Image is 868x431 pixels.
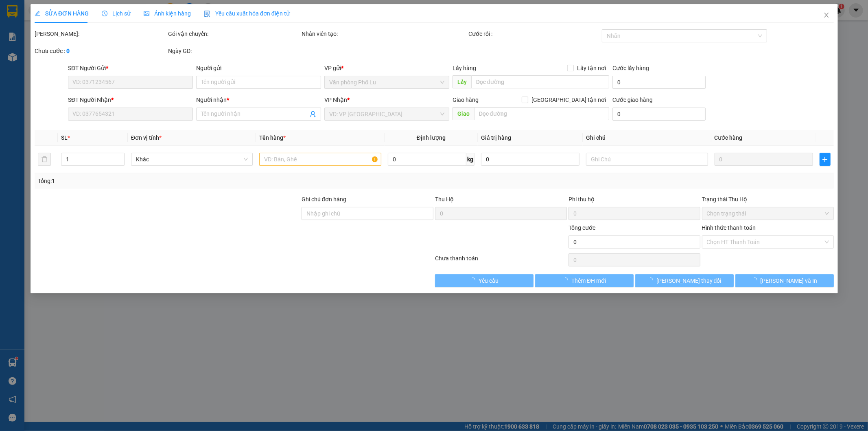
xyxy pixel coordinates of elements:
[324,97,347,103] span: VP Nhận
[528,95,609,104] span: [GEOGRAPHIC_DATA] tận nơi
[702,224,756,231] label: Hình thức thanh toán
[479,276,498,285] span: Yêu cầu
[434,254,568,268] div: Chưa thanh toán
[38,176,335,185] div: Tổng: 1
[474,107,609,120] input: Dọc đường
[144,10,191,17] span: Ảnh kiện hàng
[535,274,633,287] button: Thêm ĐH mới
[35,11,40,16] span: edit
[586,153,708,166] input: Ghi Chú
[259,134,286,141] span: Tên hàng
[568,195,700,207] div: Phí thu hộ
[102,10,131,17] span: Lịch sử
[819,153,830,166] button: plus
[820,156,830,163] span: plus
[38,153,51,166] button: delete
[612,97,653,103] label: Cước giao hàng
[168,46,300,55] div: Ngày GD:
[102,11,107,16] span: clock-circle
[706,207,829,220] span: Chọn trạng thái
[68,95,193,104] div: SĐT Người Nhận
[815,4,837,27] button: Close
[417,134,446,141] span: Định lượng
[714,134,742,141] span: Cước hàng
[204,10,290,17] span: Yêu cầu xuất hóa đơn điện tử
[612,65,649,71] label: Cước lấy hàng
[612,108,705,121] input: Cước giao hàng
[144,11,149,16] span: picture
[131,134,162,141] span: Đơn vị tính
[196,64,321,73] div: Người gửi
[35,29,166,38] div: [PERSON_NAME]:
[66,48,70,54] b: 0
[452,75,471,88] span: Lấy
[471,75,609,88] input: Dọc đường
[452,107,474,120] span: Giao
[259,153,381,166] input: VD: Bàn, Ghế
[204,11,210,17] img: icon
[302,29,467,38] div: Nhân viên tạo:
[68,64,193,73] div: SĐT Người Gửi
[329,76,444,88] span: Văn phòng Phố Lu
[324,64,449,73] div: VP gửi
[823,12,829,18] span: close
[647,277,656,283] span: loading
[452,97,478,103] span: Giao hàng
[714,153,813,166] input: 0
[35,46,166,55] div: Chưa cước :
[35,10,89,17] span: SỬA ĐƠN HÀNG
[571,276,606,285] span: Thêm ĐH mới
[612,76,705,89] input: Cước lấy hàng
[468,29,600,38] div: Cước rồi :
[562,277,571,283] span: loading
[168,29,300,38] div: Gói vận chuyển:
[470,277,479,283] span: loading
[635,274,733,287] button: [PERSON_NAME] thay đổi
[452,65,476,71] span: Lấy hàng
[435,196,453,202] span: Thu Hộ
[760,276,817,285] span: [PERSON_NAME] và In
[196,95,321,104] div: Người nhận
[702,195,833,204] div: Trạng thái Thu Hộ
[735,274,833,287] button: [PERSON_NAME] và In
[435,274,533,287] button: Yêu cầu
[466,153,474,166] span: kg
[302,207,433,220] input: Ghi chú đơn hàng
[751,277,760,283] span: loading
[136,153,248,165] span: Khác
[310,111,316,117] span: user-add
[568,224,595,231] span: Tổng cước
[61,134,68,141] span: SL
[302,196,346,202] label: Ghi chú đơn hàng
[574,64,609,73] span: Lấy tận nơi
[481,134,511,141] span: Giá trị hàng
[583,130,711,146] th: Ghi chú
[656,276,722,285] span: [PERSON_NAME] thay đổi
